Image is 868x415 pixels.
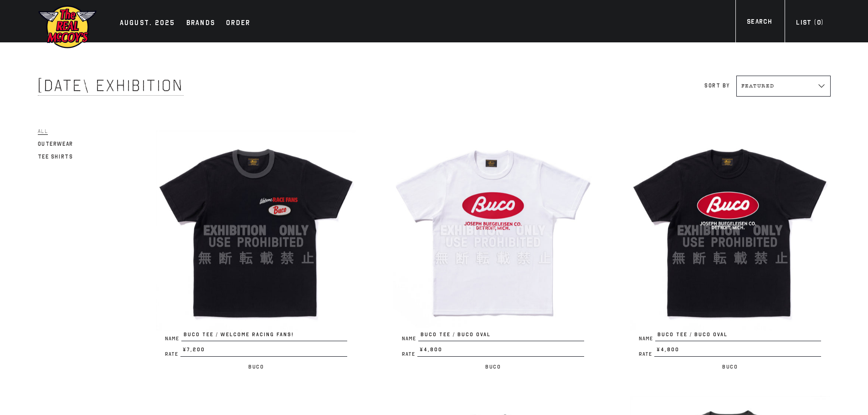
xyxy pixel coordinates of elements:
[417,346,584,357] span: ¥4,800
[226,17,250,30] div: Order
[393,130,593,331] img: BUCO TEE / BUCO OVAL
[654,346,821,357] span: ¥4,800
[115,17,180,30] a: AUGUST. 2025
[630,361,830,372] p: Buco
[796,18,823,30] div: List ( )
[735,17,783,29] a: Search
[180,346,347,357] span: ¥7,200
[747,17,772,29] div: Search
[630,130,830,331] img: BUCO TEE / BUCO OVAL
[186,17,216,30] div: Brands
[655,331,821,342] span: BUCO TEE / BUCO OVAL
[639,336,655,341] span: Name
[402,336,418,341] span: Name
[630,130,830,372] a: BUCO TEE / BUCO OVAL NameBUCO TEE / BUCO OVAL Rate¥4,800 Buco
[181,331,347,342] span: BUCO TEE / WELCOME RACING FANS!
[165,336,181,341] span: Name
[402,352,417,357] span: Rate
[221,17,255,30] a: Order
[418,331,584,342] span: BUCO TEE / BUCO OVAL
[38,138,73,149] a: Outerwear
[38,126,48,137] a: All
[639,352,654,357] span: Rate
[156,130,356,372] a: BUCO TEE / WELCOME RACING FANS! NameBUCO TEE / WELCOME RACING FANS! Rate¥7,200 Buco
[393,361,593,372] p: Buco
[156,361,356,372] p: Buco
[704,82,729,89] label: Sort by
[38,128,48,135] span: All
[38,151,73,162] a: Tee Shirts
[38,141,73,147] span: Outerwear
[156,130,356,331] img: BUCO TEE / WELCOME RACING FANS!
[38,76,184,96] span: [DATE] Exhibition
[785,18,835,30] a: List (0)
[393,130,593,372] a: BUCO TEE / BUCO OVAL NameBUCO TEE / BUCO OVAL Rate¥4,800 Buco
[38,5,97,49] img: mccoys-exhibition
[38,154,73,160] span: Tee Shirts
[120,17,175,30] div: AUGUST. 2025
[165,352,180,357] span: Rate
[817,19,821,26] span: 0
